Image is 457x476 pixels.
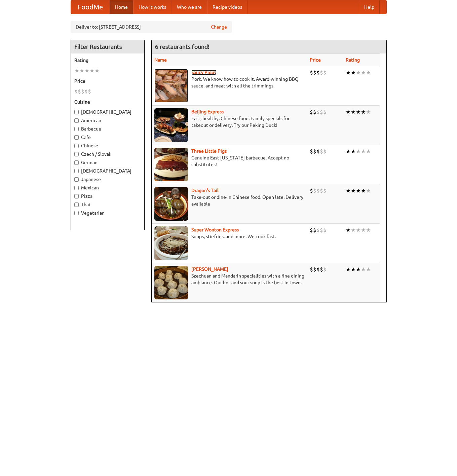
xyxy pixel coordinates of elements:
li: ★ [351,108,356,116]
input: German [74,160,79,165]
li: ★ [366,69,371,76]
li: ★ [356,187,361,194]
li: $ [310,187,313,194]
div: Deliver to: [STREET_ADDRESS] [71,21,232,33]
li: $ [84,88,88,95]
li: $ [310,108,313,116]
li: $ [320,148,323,155]
input: [DEMOGRAPHIC_DATA] [74,110,79,114]
p: Pork. We know how to cook it. Award-winning BBQ sauce, and meat with all the trimmings. [154,76,305,89]
li: ★ [346,148,351,155]
label: Cafe [74,134,141,141]
li: $ [310,266,313,273]
li: $ [316,69,320,76]
label: German [74,159,141,166]
li: $ [310,69,313,76]
li: ★ [346,69,351,76]
li: ★ [84,67,89,74]
li: $ [316,266,320,273]
li: ★ [346,266,351,273]
input: Chinese [74,144,79,148]
li: ★ [366,226,371,234]
input: Mexican [74,186,79,190]
li: $ [313,226,316,234]
a: [PERSON_NAME] [191,266,228,272]
li: $ [316,108,320,116]
li: ★ [351,266,356,273]
li: ★ [356,148,361,155]
a: Price [310,57,321,63]
li: $ [313,187,316,194]
li: $ [313,108,316,116]
li: $ [78,88,81,95]
b: Dragon's Tail [191,188,219,193]
li: $ [320,226,323,234]
p: Take-out or dine-in Chinese food. Open late. Delivery available [154,194,305,207]
input: Barbecue [74,127,79,131]
li: $ [316,187,320,194]
input: Vegetarian [74,211,79,215]
li: ★ [351,226,356,234]
li: $ [323,266,327,273]
img: shandong.jpg [154,266,188,299]
input: Pizza [74,194,79,198]
li: ★ [361,226,366,234]
li: ★ [79,67,84,74]
a: Rating [346,57,360,63]
li: ★ [74,67,79,74]
input: Cafe [74,135,79,140]
li: ★ [346,108,351,116]
a: Help [359,0,380,14]
h5: Rating [74,57,141,64]
li: $ [310,226,313,234]
li: $ [88,88,91,95]
b: Super Wonton Express [191,227,239,232]
a: Recipe videos [207,0,247,14]
input: American [74,118,79,123]
p: Genuine East [US_STATE] barbecue. Accept no substitutes! [154,154,305,168]
li: ★ [361,148,366,155]
li: $ [74,88,78,95]
li: $ [323,148,327,155]
li: ★ [356,108,361,116]
a: Three Little Pigs [191,148,227,154]
li: ★ [346,187,351,194]
li: $ [320,108,323,116]
input: Thai [74,203,79,207]
a: Who we are [172,0,207,14]
li: ★ [89,67,94,74]
li: $ [316,226,320,234]
li: ★ [356,69,361,76]
li: ★ [366,266,371,273]
li: ★ [366,148,371,155]
h5: Cuisine [74,99,141,105]
label: [DEMOGRAPHIC_DATA] [74,109,141,115]
p: Szechuan and Mandarin specialities with a fine dining ambiance. Our hot and sour soup is the best... [154,272,305,286]
a: Saucy Piggy [191,70,217,75]
img: littlepigs.jpg [154,148,188,181]
h5: Price [74,78,141,84]
li: ★ [366,187,371,194]
label: Chinese [74,142,141,149]
img: saucy.jpg [154,69,188,103]
img: dragon.jpg [154,187,188,221]
li: $ [323,226,327,234]
li: $ [320,266,323,273]
label: Barbecue [74,125,141,132]
li: ★ [351,148,356,155]
label: Vegetarian [74,210,141,216]
input: Czech / Slovak [74,152,79,156]
a: Beijing Express [191,109,224,114]
label: Czech / Slovak [74,151,141,157]
li: $ [313,148,316,155]
label: [DEMOGRAPHIC_DATA] [74,168,141,174]
p: Fast, healthy, Chinese food. Family specials for takeout or delivery. Try our Peking Duck! [154,115,305,129]
img: superwonton.jpg [154,226,188,260]
li: ★ [361,108,366,116]
label: Japanese [74,176,141,183]
li: ★ [361,187,366,194]
li: $ [323,69,327,76]
input: Japanese [74,177,79,182]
